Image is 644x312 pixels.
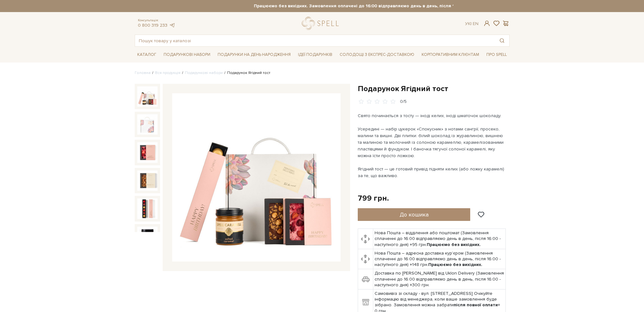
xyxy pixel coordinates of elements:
[428,262,482,267] b: Працюємо без вихідних.
[135,50,159,60] span: Каталог
[138,23,167,28] a: 0 800 319 233
[465,21,478,27] div: Ук
[137,198,158,219] img: Подарунок Ягідний тост
[471,21,471,26] span: |
[358,208,471,221] button: До кошика
[185,70,223,75] a: Подарункові набори
[223,70,270,76] li: Подарунок Ягідний тост
[137,142,158,163] img: Подарунок Ягідний тост
[337,49,417,60] a: Солодощі з експрес-доставкою
[473,21,478,26] a: En
[358,166,507,179] div: Ягідний тост — це готовий привід підняти келих (або ложку карамелі) за те, що важливо.
[373,249,506,269] td: Нова Пошта – адресна доставка кур'єром (Замовлення сплаченні до 16:00 відправляємо день в день, п...
[137,170,158,191] img: Подарунок Ягідний тост
[373,269,506,289] td: Доставка по [PERSON_NAME] від Uklon Delivery (Замовлення сплаченні до 16:00 відправляємо день в д...
[135,35,495,46] input: Пошук товару у каталозі
[295,50,335,60] span: Ідеї подарунків
[358,193,389,203] div: 799 грн.
[169,23,175,28] a: telegram
[215,50,293,60] span: Подарунки на День народження
[373,229,506,249] td: Нова Пошта – відділення або поштомат (Замовлення сплаченні до 16:00 відправляємо день в день, піс...
[454,302,498,308] b: після повної оплати
[138,18,175,23] span: Консультація:
[137,114,158,135] img: Подарунок Ягідний тост
[427,242,481,247] b: Працюємо без вихідних.
[137,86,158,107] img: Подарунок Ягідний тост
[155,70,180,75] a: Вся продукція
[400,99,407,105] div: 0/5
[419,49,482,60] a: Корпоративним клієнтам
[135,70,151,75] a: Головна
[400,211,429,218] span: До кошика
[484,50,509,60] span: Про Spell
[358,112,507,119] div: Свято починається з тосту — іноді келих, іноді шматочок шоколаду.
[172,93,341,262] img: Подарунок Ягідний тост
[191,3,566,9] strong: Працюємо без вихідних. Замовлення оплачені до 16:00 відправляємо день в день, після 16:00 - насту...
[302,17,342,30] a: logo
[358,126,507,159] div: Усередині — набір цукерок «Спокусник» з нотами сангрії, просеко, малини та вишні. Дві плитки: біл...
[358,84,510,94] h1: Подарунок Ягідний тост
[495,35,509,46] button: Пошук товару у каталозі
[161,50,213,60] span: Подарункові набори
[137,227,158,247] img: Подарунок Ягідний тост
